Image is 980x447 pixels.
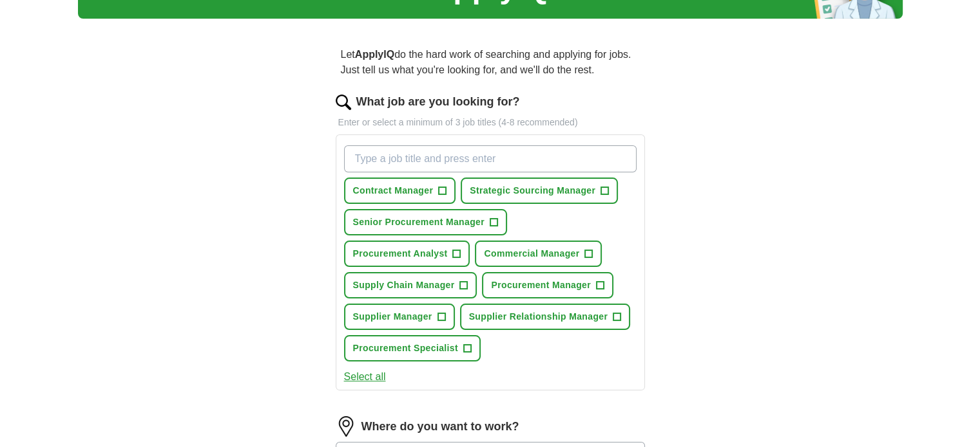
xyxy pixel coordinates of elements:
[344,178,456,204] button: Contract Manager
[470,184,595,197] span: Strategic Sourcing Manager
[361,418,519,435] label: Where do you want to work?
[475,241,602,267] button: Commercial Manager
[355,49,394,60] strong: ApplyIQ
[344,241,470,267] button: Procurement Analyst
[484,247,579,260] span: Commercial Manager
[482,272,613,298] button: Procurement Manager
[336,95,351,110] img: search.png
[469,310,608,324] span: Supplier Relationship Manager
[344,272,477,298] button: Supply Chain Manager
[353,247,448,260] span: Procurement Analyst
[353,342,458,355] span: Procurement Specialist
[356,93,520,111] label: What job are you looking for?
[460,304,631,330] button: Supplier Relationship Manager
[336,116,645,129] p: Enter or select a minimum of 3 job titles (4-8 recommended)
[344,335,481,361] button: Procurement Specialist
[353,215,485,229] span: Senior Procurement Manager
[344,304,455,330] button: Supplier Manager
[353,184,434,197] span: Contract Manager
[336,416,356,437] img: location.png
[461,178,618,204] button: Strategic Sourcing Manager
[353,310,432,324] span: Supplier Manager
[491,278,590,292] span: Procurement Manager
[344,145,637,172] input: Type a job title and press enter
[344,369,386,385] button: Select all
[336,42,645,83] p: Let do the hard work of searching and applying for jobs. Just tell us what you're looking for, an...
[353,278,455,292] span: Supply Chain Manager
[344,209,507,235] button: Senior Procurement Manager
